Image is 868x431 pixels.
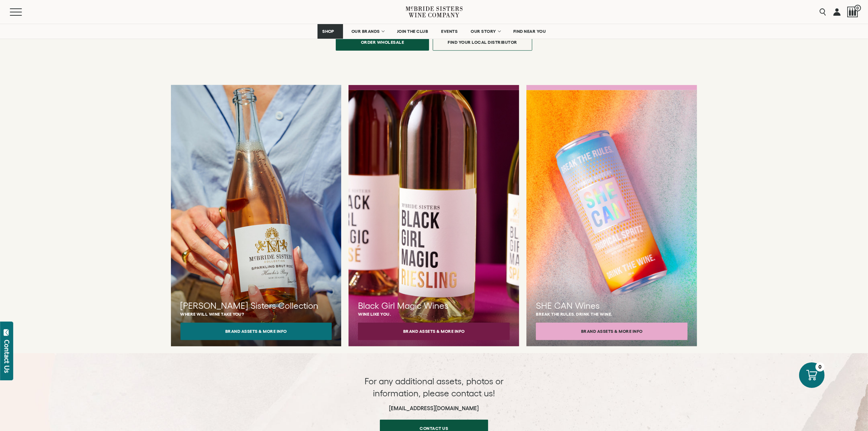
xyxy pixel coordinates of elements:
a: SHOP [318,24,343,39]
p: For any additional assets, photos or information, please contact us! [361,375,507,400]
h6: [EMAIL_ADDRESS][DOMAIN_NAME] [361,405,507,412]
a: Order Wholesale [336,34,429,51]
span: Order Wholesale [348,35,417,49]
a: SHE CAN Wines Break the rules. Drink the wine. Brand Assets & More Info [526,85,697,346]
a: [PERSON_NAME] Sisters Collection Where will wine take you? Brand Assets & More Info [171,85,342,346]
span: 0 [855,5,861,11]
span: SHOP [322,29,335,34]
span: JOIN THE CLUB [397,29,428,34]
button: Mobile Menu Trigger [10,8,36,16]
a: OUR BRANDS [347,24,389,39]
button: Brand Assets & More Info [358,323,510,340]
button: Brand Assets & More Info [180,323,332,340]
a: JOIN THE CLUB [392,24,433,39]
h3: [PERSON_NAME] Sisters Collection [180,300,332,312]
a: Black Girl Magic Wines Wine like you. Brand Assets & More Info [349,85,519,346]
h3: Black Girl Magic Wines [358,300,510,312]
p: Break the rules. Drink the wine. [536,312,688,316]
p: Wine like you. [358,312,510,316]
span: EVENTS [441,29,458,34]
button: Brand Assets & More Info [536,323,688,340]
a: FIND NEAR YOU [509,24,551,39]
span: Find Your Local Distributor [435,35,530,49]
div: Contact Us [3,340,11,373]
span: OUR BRANDS [351,29,380,34]
a: OUR STORY [466,24,505,39]
div: 0 [816,362,825,372]
span: OUR STORY [471,29,496,34]
a: Find Your Local Distributor [433,34,532,51]
span: FIND NEAR YOU [513,29,546,34]
h3: SHE CAN Wines [536,300,688,312]
a: EVENTS [436,24,462,39]
p: Where will wine take you? [180,312,332,316]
